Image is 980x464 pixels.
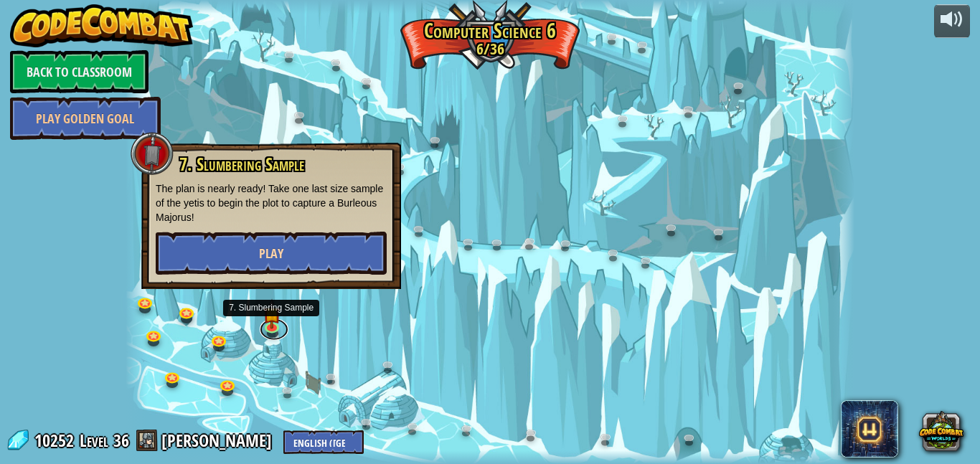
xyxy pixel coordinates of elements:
[161,429,276,452] a: [PERSON_NAME]
[113,429,129,452] span: 36
[10,50,149,93] a: Back to Classroom
[10,97,161,140] a: Play Golden Goal
[10,4,194,47] img: CodeCombat - Learn how to code by playing a game
[259,245,283,262] span: Play
[156,232,387,275] button: Play
[263,298,281,328] img: level-banner-started.png
[34,429,78,452] span: 10252
[156,181,387,224] p: The plan is nearly ready! Take one last size sample of the yetis to begin the plot to capture a B...
[179,152,304,176] span: 7. Slumbering Sample
[80,429,108,453] span: Level
[934,4,970,38] button: Adjust volume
